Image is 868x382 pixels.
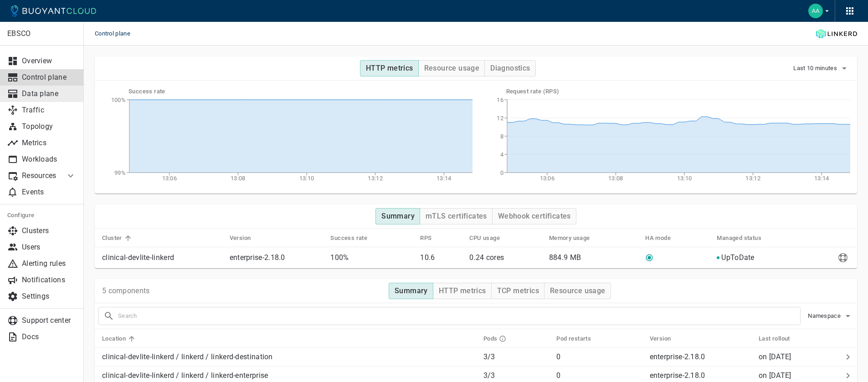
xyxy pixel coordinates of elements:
p: enterprise-2.18.0 [650,371,705,380]
tspan: 8 [500,133,503,140]
button: TCP metrics [491,283,544,299]
p: Overview [22,56,76,66]
relative-time: on [DATE] [759,352,791,361]
svg: Running pods in current release / Expected pods [499,335,506,342]
span: Pod restarts [556,335,603,343]
span: Managed status [717,234,773,242]
h5: CPU usage [469,234,500,242]
p: 5 components [102,286,150,295]
tspan: 13:10 [677,175,692,182]
tspan: 13:14 [814,175,829,182]
p: Clusters [22,226,76,235]
button: HTTP metrics [433,283,492,299]
button: Last 10 minutes [793,61,850,75]
span: Mon, 09 Jun 2025 16:12:05 EDT / Mon, 09 Jun 2025 20:12:05 UTC [759,371,791,380]
p: Settings [22,292,76,301]
tspan: 13:14 [437,175,452,182]
p: Data plane [22,89,76,98]
button: Summary [389,283,433,299]
span: Cluster [102,234,134,242]
span: Version [230,234,263,242]
span: HA mode [645,234,683,242]
span: Last 10 minutes [793,65,839,72]
p: Users [22,243,76,252]
h5: Location [102,335,126,342]
p: Resources [22,171,58,180]
button: Resource usage [418,60,485,76]
tspan: 13:08 [608,175,623,182]
p: 100% [330,253,413,262]
tspan: 99% [114,169,126,176]
img: Abed Arnaout [808,4,823,18]
button: Diagnostics [484,60,535,76]
tspan: 13:06 [162,175,177,182]
p: Alerting rules [22,259,76,268]
button: Webhook certificates [492,208,576,224]
span: Success rate [330,234,379,242]
input: Search [118,310,800,322]
p: 0 [556,371,642,380]
button: HTTP metrics [360,60,419,76]
h4: HTTP metrics [439,286,486,295]
span: Pods [483,335,519,343]
relative-time: on [DATE] [759,371,791,380]
h4: Resource usage [550,286,606,295]
p: Traffic [22,106,76,115]
h5: Memory usage [549,234,590,242]
span: Send diagnostics to Buoyant [836,254,850,261]
p: clinical-devlite-linkerd [102,253,222,262]
tspan: 100% [111,97,126,103]
h4: Diagnostics [490,64,530,73]
p: 3 / 3 [483,352,550,362]
h5: Success rate [330,234,367,242]
h5: Request rate (RPS) [506,88,850,95]
p: 0.24 cores [469,253,541,262]
p: 3 / 3 [483,371,550,380]
h4: Summary [381,212,415,221]
h5: Version [650,335,671,342]
p: Events [22,188,76,197]
button: Resource usage [544,283,611,299]
p: Metrics [22,138,76,148]
h5: HA mode [645,234,671,242]
h4: TCP metrics [497,286,539,295]
p: 10.6 [420,253,462,262]
p: 0 [556,352,642,362]
h5: Managed status [717,234,761,242]
h4: HTTP metrics [366,64,413,73]
span: Last rollout [759,335,802,343]
h4: mTLS certificates [426,212,487,221]
p: Docs [22,332,76,341]
h4: Summary [395,286,428,295]
span: Namespace [808,312,842,320]
p: Control plane [22,73,76,82]
p: 884.9 MB [549,253,638,262]
span: Location [102,335,138,343]
h4: Webhook certificates [498,212,571,221]
tspan: 0 [500,169,503,176]
tspan: 13:10 [299,175,314,182]
span: Control plane [95,22,141,46]
tspan: 16 [497,97,503,103]
p: enterprise-2.18.0 [230,253,285,262]
p: clinical-devlite-linkerd / linkerd / linkerd-enterprise [102,371,476,380]
button: Namespace [808,309,853,323]
p: Support center [22,316,76,325]
h4: Resource usage [424,64,480,73]
tspan: 13:12 [745,175,760,182]
p: Topology [22,122,76,131]
tspan: 13:12 [368,175,383,182]
h5: Configure [7,212,76,219]
p: clinical-devlite-linkerd / linkerd / linkerd-destination [102,352,476,362]
span: Memory usage [549,234,602,242]
h5: Last rollout [759,335,790,342]
p: EBSCO [7,29,76,38]
p: Notifications [22,275,76,285]
p: enterprise-2.18.0 [650,352,705,361]
h5: Version [230,234,251,242]
tspan: 13:06 [539,175,555,182]
h5: Cluster [102,234,122,242]
tspan: 4 [500,151,503,158]
h5: Pods [483,335,498,342]
p: Workloads [22,155,76,164]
